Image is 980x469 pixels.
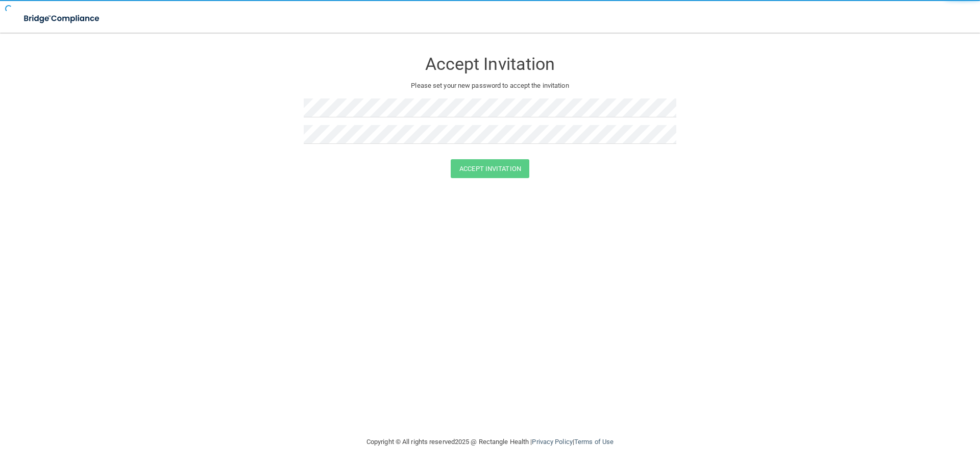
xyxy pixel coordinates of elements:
p: Please set your new password to accept the invitation [311,80,669,92]
a: Terms of Use [574,438,614,446]
h3: Accept Invitation [304,55,676,73]
a: Privacy Policy [532,438,572,446]
div: Copyright © All rights reserved 2025 @ Rectangle Health | | [304,426,676,458]
button: Accept Invitation [451,159,529,178]
img: bridge_compliance_login_screen.278c3ca4.svg [15,8,109,29]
